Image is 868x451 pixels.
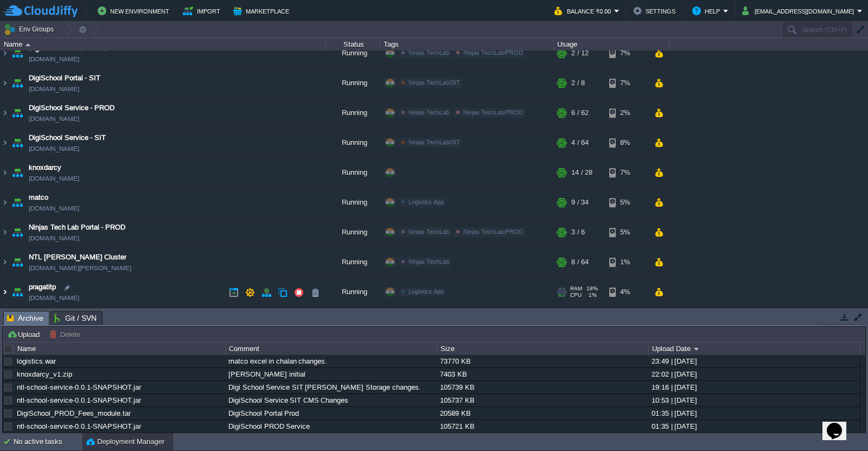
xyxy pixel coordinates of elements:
img: AMDAwAAAACH5BAEAAAAALAAAAAABAAEAAAICRAEAOw== [25,43,30,46]
div: 14 / 28 [571,158,592,187]
iframe: chat widget [822,408,857,440]
div: 5% [609,218,644,247]
span: Archive [7,312,43,325]
img: CloudJiffy [4,4,78,18]
div: DigiSchool Service SIT CMS Changes [226,394,436,406]
span: NTL [PERSON_NAME] Cluster [29,252,126,263]
a: [DOMAIN_NAME] [29,173,79,184]
div: Status [327,38,380,50]
div: DigiSchool PROD Service [226,420,436,433]
img: AMDAwAAAACH5BAEAAAAALAAAAAABAAEAAAICRAEAOw== [1,68,9,98]
a: knoxdarcy [29,162,61,173]
div: 7% [609,39,644,68]
a: [DOMAIN_NAME] [29,203,79,214]
button: Deployment Manager [86,436,164,447]
img: AMDAwAAAACH5BAEAAAAALAAAAAABAAEAAAICRAEAOw== [1,98,9,128]
a: [DOMAIN_NAME] [29,113,79,124]
img: AMDAwAAAACH5BAEAAAAALAAAAAABAAEAAAICRAEAOw== [10,68,25,98]
div: 1% [609,247,644,277]
a: [DOMAIN_NAME] [29,233,79,244]
span: DigiSchool Portal - SIT [29,73,100,84]
div: Digi School Service SIT [PERSON_NAME] Storage changes. [226,381,436,393]
div: 7403 KB [437,368,648,380]
div: 01:35 | [DATE] [649,420,859,433]
img: AMDAwAAAACH5BAEAAAAALAAAAAABAAEAAAICRAEAOw== [10,39,25,68]
div: 5% [609,188,644,217]
img: AMDAwAAAACH5BAEAAAAALAAAAAABAAEAAAICRAEAOw== [1,188,9,217]
div: 105739 KB [437,381,648,393]
span: RAM [570,285,582,292]
div: 20589 KB [437,407,648,420]
span: Ninjas TechLab [409,228,449,235]
div: [PERSON_NAME] initial [226,368,436,380]
div: Name [1,38,325,50]
img: AMDAwAAAACH5BAEAAAAALAAAAAABAAEAAAICRAEAOw== [10,277,25,307]
div: 2% [609,98,644,128]
a: [DOMAIN_NAME] [29,143,79,154]
img: AMDAwAAAACH5BAEAAAAALAAAAAABAAEAAAICRAEAOw== [1,39,9,68]
div: Running [326,158,380,187]
div: 01:35 | [DATE] [649,407,859,420]
img: AMDAwAAAACH5BAEAAAAALAAAAAABAAEAAAICRAEAOw== [1,247,9,277]
button: Balance ₹0.00 [554,4,614,17]
div: Running [326,68,380,98]
div: 9 / 34 [571,188,589,217]
div: 6 / 62 [571,98,589,128]
a: Ninjas Tech Lab Portal - PROD [29,222,125,233]
a: pragatitp [29,282,56,293]
div: 7% [609,158,644,187]
a: logistics.war [17,357,56,365]
div: Running [326,247,380,277]
button: Upload [7,329,43,339]
img: AMDAwAAAACH5BAEAAAAALAAAAAABAAEAAAICRAEAOw== [1,128,9,157]
div: 7% [609,68,644,98]
a: DigiSchool Service - PROD [29,103,114,113]
span: Ninjas TechLab/PROD [463,228,523,235]
div: Comment [226,342,437,355]
div: 4 / 64 [571,128,589,157]
span: Git / SVN [54,312,97,325]
div: Running [326,218,380,247]
a: matco [29,192,48,203]
a: ntl-school-service-0.0.1-SNAPSHOT.jar [17,422,141,430]
img: AMDAwAAAACH5BAEAAAAALAAAAAABAAEAAAICRAEAOw== [10,188,25,217]
div: 4% [609,277,644,307]
span: 18% [586,285,598,292]
button: Marketplace [233,4,292,17]
a: [DOMAIN_NAME] [29,84,79,94]
div: 23:49 | [DATE] [649,355,859,367]
img: AMDAwAAAACH5BAEAAAAALAAAAAABAAEAAAICRAEAOw== [10,158,25,187]
button: Import [183,4,224,17]
div: Tags [381,38,553,50]
button: Delete [49,329,84,339]
div: 105737 KB [437,394,648,406]
img: AMDAwAAAACH5BAEAAAAALAAAAAABAAEAAAICRAEAOw== [10,218,25,247]
div: No active tasks [14,433,81,450]
div: 2 / 12 [571,39,589,68]
div: Running [326,98,380,128]
span: 1% [586,292,597,298]
div: 3 / 6 [571,218,585,247]
div: DigiSchool Portal Prod [226,407,436,420]
div: 19:16 | [DATE] [649,381,859,393]
div: Running [326,188,380,217]
div: 73770 KB [437,355,648,367]
div: Running [326,128,380,157]
div: 8% [609,128,644,157]
span: Logistics App [409,199,444,205]
span: Ninjas TechLab/SIT [409,139,460,145]
div: matco excel in chalan changes. [226,355,436,367]
div: Name [15,342,225,355]
span: CPU [570,292,582,298]
button: Settings [633,4,679,17]
span: Logistics App [409,288,444,295]
span: Ninjas TechLab [409,109,449,116]
div: 22:02 | [DATE] [649,368,859,380]
img: AMDAwAAAACH5BAEAAAAALAAAAAABAAEAAAICRAEAOw== [1,277,9,307]
img: AMDAwAAAACH5BAEAAAAALAAAAAABAAEAAAICRAEAOw== [1,218,9,247]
